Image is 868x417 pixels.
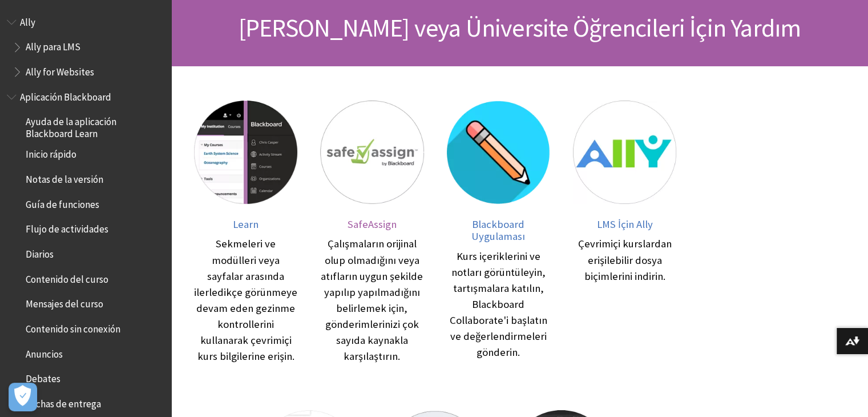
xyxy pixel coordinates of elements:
[471,218,525,243] span: Blackboard Uygulaması
[447,248,550,360] div: Kurs içeriklerini ve notları görüntüleyin, tartışmalara katılın, Blackboard Collaborate'i başlatı...
[26,145,76,161] span: Inicio rápido
[233,218,259,231] span: Learn
[447,101,550,204] img: Blackboard Uygulaması
[573,101,676,204] img: LMS İçin Ally
[7,13,164,82] nav: Book outline for Anthology Ally Help
[26,370,60,385] span: Debates
[26,170,103,185] span: Notas de la versión
[320,236,423,364] div: Çalışmaların orijinal olup olmadığını veya atıfların uygun şekilde yapılıp yapılmadığını belirlem...
[573,101,676,364] a: LMS İçin Ally LMS İçin Ally Çevrimiçi kurslardan erişilebilir dosya biçimlerini indirin.
[447,101,550,364] a: Blackboard Uygulaması Blackboard Uygulaması Kurs içeriklerini ve notları görüntüleyin, tartışmala...
[26,344,63,360] span: Anuncios
[320,101,423,204] img: SafeAssign
[26,113,163,139] span: Ayuda de la aplicación Blackboard Learn
[26,394,101,410] span: Fechas de entrega
[596,218,652,231] span: LMS İçin Ally
[573,236,676,284] div: Çevrimiçi kurslardan erişilebilir dosya biçimlerini indirin.
[26,270,108,285] span: Contenido del curso
[9,383,37,411] button: Abrir preferencias
[26,244,54,260] span: Diarios
[194,101,297,204] img: Learn
[20,87,111,103] span: Aplicación Blackboard
[20,13,35,28] span: Ally
[26,62,94,78] span: Ally for Websites
[239,12,801,43] span: [PERSON_NAME] veya Üniversite Öğrencileri İçin Yardım
[26,38,80,53] span: Ally para LMS
[26,295,103,310] span: Mensajes del curso
[320,101,423,364] a: SafeAssign SafeAssign Çalışmaların orijinal olup olmadığını veya atıfların uygun şekilde yapılıp ...
[194,101,297,364] a: Learn Learn Sekmeleri ve modülleri veya sayfalar arasında ilerledikçe görünmeye devam eden gezinm...
[348,218,397,231] span: SafeAssign
[194,236,297,364] div: Sekmeleri ve modülleri veya sayfalar arasında ilerledikçe görünmeye devam eden gezinme kontroller...
[26,220,108,235] span: Flujo de actividades
[26,319,120,335] span: Contenido sin conexión
[26,195,99,210] span: Guía de funciones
